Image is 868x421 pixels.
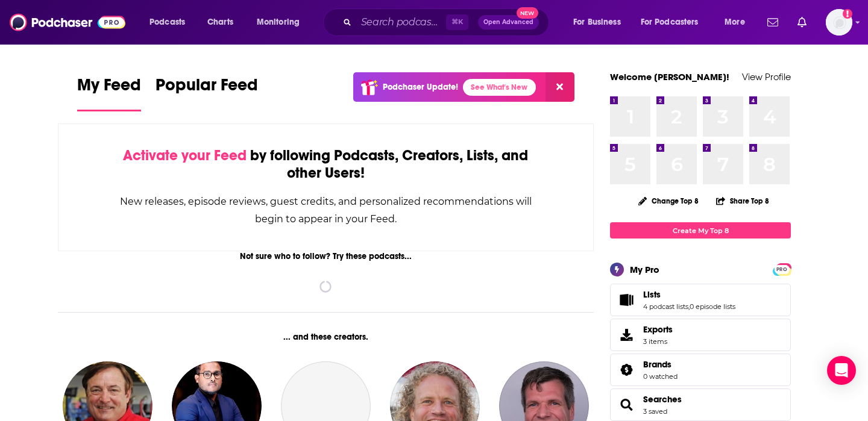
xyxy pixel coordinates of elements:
[610,284,791,316] span: Lists
[156,75,258,111] a: Popular Feed
[614,326,638,343] span: Exports
[843,9,852,19] svg: Add a profile image
[156,75,258,102] span: Popular Feed
[207,14,233,31] span: Charts
[463,79,536,96] a: See What's New
[725,14,745,31] span: More
[356,13,446,32] input: Search podcasts, credits, & more...
[200,13,241,32] a: Charts
[826,9,852,36] span: Logged in as MattieVG
[643,372,678,381] a: 0 watched
[643,337,673,346] span: 3 items
[248,13,315,32] button: open menu
[688,302,690,311] span: ,
[633,13,716,32] button: open menu
[775,265,789,274] span: PRO
[119,193,533,228] div: New releases, episode reviews, guest credits, and personalized recommendations will begin to appe...
[58,251,594,261] div: Not sure who to follow? Try these podcasts...
[630,264,659,275] div: My Pro
[573,14,621,31] span: For Business
[643,302,688,311] a: 4 podcast lists
[643,289,735,300] a: Lists
[643,359,671,370] span: Brands
[641,14,699,31] span: For Podcasters
[826,9,852,36] button: Show profile menu
[149,14,185,31] span: Podcasts
[610,319,791,351] a: Exports
[643,324,673,335] span: Exports
[775,264,789,273] a: PRO
[383,82,458,92] p: Podchaser Update!
[123,146,247,164] span: Activate your Feed
[141,13,201,32] button: open menu
[827,356,856,385] div: Open Intercom Messenger
[446,14,468,30] span: ⌘ K
[478,15,539,30] button: Open AdvancedNew
[257,14,300,31] span: Monitoring
[643,289,661,300] span: Lists
[631,193,706,208] button: Change Top 8
[58,332,594,342] div: ... and these creators.
[715,189,770,213] button: Share Top 8
[610,388,791,421] span: Searches
[643,359,678,370] a: Brands
[119,147,533,182] div: by following Podcasts, Creators, Lists, and other Users!
[335,8,561,36] div: Search podcasts, credits, & more...
[614,396,638,413] a: Searches
[690,302,735,311] a: 0 episode lists
[610,71,729,83] a: Welcome [PERSON_NAME]!
[610,354,791,386] span: Brands
[614,292,638,308] a: Lists
[483,19,533,25] span: Open Advanced
[77,75,141,111] a: My Feed
[77,75,141,102] span: My Feed
[643,394,682,405] a: Searches
[565,13,636,32] button: open menu
[614,361,638,378] a: Brands
[610,222,791,239] a: Create My Top 8
[716,13,760,32] button: open menu
[517,7,538,19] span: New
[643,407,667,416] a: 3 saved
[763,12,783,33] a: Show notifications dropdown
[793,12,811,33] a: Show notifications dropdown
[10,11,125,34] img: Podchaser - Follow, Share and Rate Podcasts
[742,71,791,83] a: View Profile
[826,9,852,36] img: User Profile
